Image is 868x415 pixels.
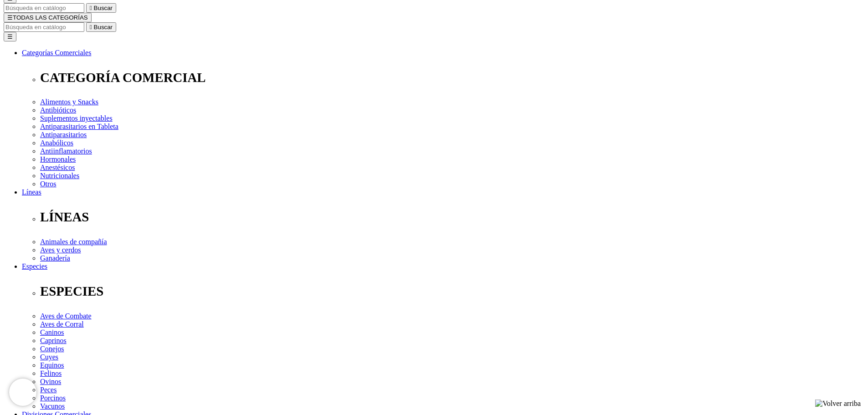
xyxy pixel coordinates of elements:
i:  [90,5,92,11]
input: Buscar [4,3,84,13]
iframe: Brevo live chat [9,379,36,406]
a: Ovinos [40,378,61,385]
a: Nutricionales [40,172,79,179]
button: ☰ [4,32,16,41]
span: Buscar [94,24,113,31]
a: Aves de Corral [40,320,84,328]
a: Aves y cerdos [40,246,81,254]
button: ☰TODAS LAS CATEGORÍAS [4,13,92,22]
a: Caprinos [40,337,67,344]
a: Antiparasitarios en Tableta [40,123,118,130]
a: Aves de Combate [40,312,92,320]
a: Felinos [40,369,62,377]
a: Porcinos [40,394,66,402]
a: Suplementos inyectables [40,114,113,122]
span: ☰ [7,14,13,21]
a: Antiinflamatorios [40,147,92,155]
a: Peces [40,386,56,394]
p: LÍNEAS [40,210,864,225]
p: ESPECIES [40,284,864,299]
a: Equinos [40,361,64,369]
a: Antibióticos [40,106,76,114]
a: Categorías Comerciales [22,49,91,56]
a: Especies [22,262,47,270]
span: Buscar [94,5,113,11]
a: Ganadería [40,254,70,262]
a: Caninos [40,328,64,336]
a: Anabólicos [40,139,73,147]
a: Vacunos [40,402,65,410]
i:  [90,24,92,31]
a: Otros [40,180,56,188]
input: Buscar [4,22,84,32]
a: Hormonales [40,155,76,163]
a: Cuyes [40,353,58,361]
button:  Buscar [86,22,116,32]
button:  Buscar [86,3,116,13]
a: Animales de compañía [40,238,107,246]
a: Líneas [22,188,41,196]
img: Volver arriba [815,400,861,408]
a: Conejos [40,345,64,353]
p: CATEGORÍA COMERCIAL [40,70,864,85]
a: Antiparasitarios [40,131,87,138]
a: Anestésicos [40,164,75,171]
a: Alimentos y Snacks [40,98,98,106]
